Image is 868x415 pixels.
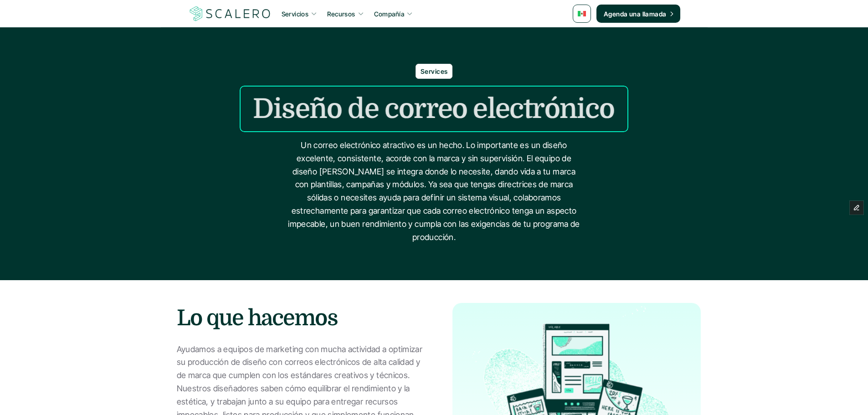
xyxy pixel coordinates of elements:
p: Servicios [282,9,309,19]
p: Compañía [374,9,404,19]
p: Agenda una llamada [604,9,667,19]
a: Agenda una llamada [596,5,680,23]
p: Services [421,67,447,76]
p: Un correo electrónico atractivo es un hecho. Lo importante es un diseño excelente, consistente, a... [286,139,582,244]
p: Recursos [327,9,355,19]
button: Edit Framer Content [850,201,863,215]
h2: Lo que hacemos [177,303,425,333]
a: Scalero company logo [188,5,272,22]
img: Scalero company logo [188,5,272,22]
h1: Diseño de correo electrónico [252,92,614,125]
